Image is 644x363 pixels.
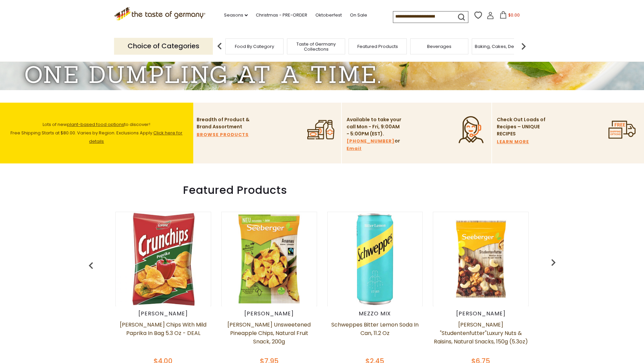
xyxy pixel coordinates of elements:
div: [PERSON_NAME] [115,310,211,317]
a: [PERSON_NAME] Unsweetened Pineapple Chips, Natural Fruit Snack, 200g [221,320,317,354]
a: BROWSE PRODUCTS [197,131,249,138]
a: plant-based food options [67,121,124,128]
img: previous arrow [84,259,98,273]
img: Seeberger Unsweetened Pineapple Chips, Natural Fruit Snack, 200g [222,212,316,306]
span: Lots of new to discover! Free Shipping Starts at $80.00. Varies by Region. Exclusions Apply. [10,121,182,145]
a: Food By Category [235,44,274,49]
img: Lorenz Crunch Chips with Mild Paprika in Bag 5.3 oz - DEAL [116,212,210,306]
a: [PERSON_NAME] Chips with Mild Paprika in Bag 5.3 oz - DEAL [115,320,211,354]
div: [PERSON_NAME] [433,310,529,317]
a: Christmas - PRE-ORDER [256,11,307,19]
a: [PHONE_NUMBER] [347,137,395,145]
a: Seasons [224,11,248,19]
img: previous arrow [547,256,560,269]
img: previous arrow [213,40,226,53]
p: Check Out Loads of Recipes – UNIQUE RECIPES [497,116,546,137]
a: Email [347,145,361,152]
button: $0.00 [495,11,524,21]
div: Mezzo Mix [327,310,423,317]
p: Choice of Categories [114,38,213,54]
a: Taste of Germany Collections [289,42,343,52]
a: Schweppes Bitter Lemon Soda in Can, 11.2 oz [327,320,423,354]
span: $0.00 [508,12,520,18]
a: [PERSON_NAME] "Studentenfutter"Luxury Nuts & Raisins, Natural Snacks, 150g (5.3oz) [433,320,529,354]
a: Featured Products [357,44,398,49]
a: On Sale [350,11,367,19]
img: Schweppes Bitter Lemon Soda in Can, 11.2 oz [328,212,422,306]
div: [PERSON_NAME] [221,310,317,317]
p: Available to take your call Mon - Fri, 9:00AM - 5:00PM (EST). or [347,116,402,152]
a: LEARN MORE [497,138,529,146]
p: Breadth of Product & Brand Assortment [197,116,252,130]
a: Beverages [427,44,451,49]
a: Oktoberfest [315,11,342,19]
img: Seeberger [434,212,528,306]
a: Baking, Cakes, Desserts [475,44,527,49]
img: next arrow [517,40,530,53]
